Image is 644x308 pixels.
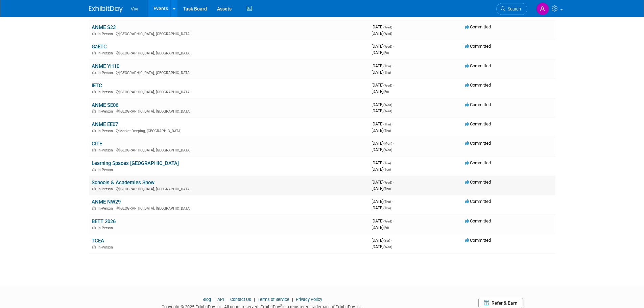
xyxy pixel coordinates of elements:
span: In-Person [98,226,115,230]
span: | [290,297,295,302]
span: [DATE] [372,63,393,68]
span: [DATE] [372,244,392,249]
img: In-Person Event [92,32,96,35]
span: In-Person [98,90,115,94]
span: In-Person [98,148,115,152]
span: - [393,180,394,185]
span: (Fri) [383,90,389,94]
span: (Thu) [383,200,391,204]
a: ANME YH10 [92,63,119,69]
span: Committed [465,199,491,204]
a: ANME S23 [92,24,116,30]
span: - [392,63,393,68]
span: (Thu) [383,64,391,68]
span: (Thu) [383,129,391,133]
span: Committed [465,102,491,107]
img: In-Person Event [92,168,96,171]
span: Committed [465,24,491,29]
span: (Fri) [383,51,389,55]
span: In-Person [98,71,115,75]
span: [DATE] [372,24,394,29]
span: In-Person [98,168,115,172]
span: (Tue) [383,161,391,165]
span: (Thu) [383,122,391,126]
img: In-Person Event [92,71,96,74]
img: In-Person Event [92,187,96,190]
span: [DATE] [372,108,392,113]
img: In-Person Event [92,148,96,151]
span: In-Person [98,129,115,133]
span: - [393,44,394,49]
div: [GEOGRAPHIC_DATA], [GEOGRAPHIC_DATA] [92,89,366,94]
div: [GEOGRAPHIC_DATA], [GEOGRAPHIC_DATA] [92,108,366,114]
span: In-Person [98,206,115,211]
span: - [393,24,394,29]
a: Terms of Service [258,297,289,302]
a: Schools & Academies Show [92,180,154,186]
span: In-Person [98,32,115,36]
span: (Wed) [383,245,392,249]
span: [DATE] [372,160,393,165]
span: Committed [465,180,491,185]
span: - [393,102,394,107]
span: - [391,238,392,243]
span: Committed [465,218,491,223]
span: [DATE] [372,141,394,146]
span: (Mon) [383,142,392,145]
a: IETC [92,82,102,89]
img: In-Person Event [92,51,96,54]
span: Committed [465,82,491,88]
a: ANME NW29 [92,199,121,205]
a: Privacy Policy [296,297,322,302]
span: [DATE] [372,218,394,223]
span: Committed [465,141,491,146]
span: (Wed) [383,181,392,184]
span: [DATE] [372,167,391,172]
span: (Thu) [383,71,391,74]
span: Committed [465,238,491,243]
span: (Wed) [383,45,392,48]
span: - [393,82,394,88]
div: [GEOGRAPHIC_DATA], [GEOGRAPHIC_DATA] [92,205,366,211]
span: [DATE] [372,82,394,88]
a: BETT 2026 [92,218,116,224]
span: - [392,160,393,165]
span: [DATE] [372,147,392,152]
span: - [392,199,393,204]
span: (Wed) [383,103,392,107]
span: [DATE] [372,225,389,230]
span: [DATE] [372,89,389,94]
span: Committed [465,63,491,68]
span: Vivi [131,6,138,11]
span: | [252,297,257,302]
span: (Wed) [383,84,392,87]
a: Contact Us [230,297,251,302]
span: - [393,218,394,223]
a: Learning Spaces [GEOGRAPHIC_DATA] [92,160,179,166]
img: In-Person Event [92,206,96,210]
span: | [225,297,229,302]
span: (Wed) [383,32,392,35]
div: [GEOGRAPHIC_DATA], [GEOGRAPHIC_DATA] [92,147,366,152]
span: (Thu) [383,206,391,210]
span: In-Person [98,51,115,55]
span: Committed [465,121,491,126]
span: | [212,297,216,302]
span: [DATE] [372,70,391,75]
span: [DATE] [372,238,392,243]
span: (Wed) [383,148,392,152]
span: [DATE] [372,128,391,133]
span: (Sat) [383,239,390,242]
img: Amy Barker [536,2,549,15]
img: In-Person Event [92,245,96,248]
span: (Thu) [383,187,391,191]
a: TCEA [92,238,104,244]
a: Search [496,3,527,15]
span: - [393,141,394,146]
span: [DATE] [372,205,391,210]
a: CITE [92,141,102,147]
div: [GEOGRAPHIC_DATA], [GEOGRAPHIC_DATA] [92,186,366,191]
span: Committed [465,44,491,49]
span: [DATE] [372,186,391,191]
span: [DATE] [372,180,394,185]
